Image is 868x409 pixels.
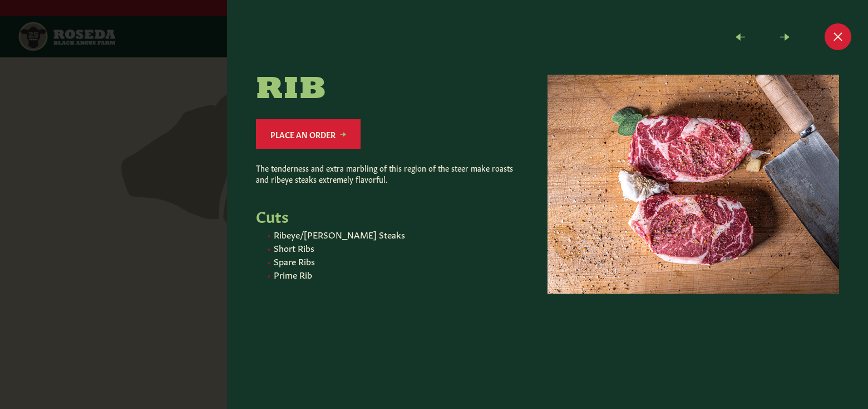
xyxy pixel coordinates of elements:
[274,242,521,253] li: Short Ribs
[274,228,521,240] li: Ribeye/[PERSON_NAME] Steaks
[256,162,521,184] p: The tenderness and extra marbling of this region of the steer make roasts and ribeye steaks extre...
[256,75,521,106] h2: Rib
[256,119,361,149] a: Place an Order
[274,269,521,280] li: Prime Rib
[274,255,521,266] li: Spare Ribs
[256,207,521,224] h5: Cuts
[825,23,851,50] button: Close modal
